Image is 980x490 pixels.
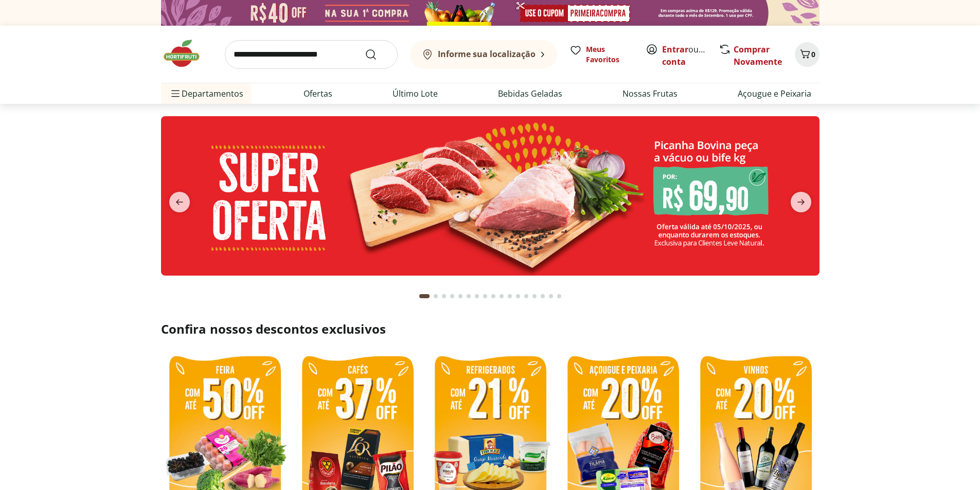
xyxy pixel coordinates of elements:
h2: Confira nossos descontos exclusivos [161,321,819,337]
button: Informe sua localização [410,40,557,69]
a: Criar conta [662,44,719,67]
button: next [782,192,819,212]
button: Go to page 8 from fs-carousel [481,284,489,308]
input: search [225,40,398,69]
a: Bebidas Geladas [498,87,562,100]
button: Go to page 14 from fs-carousel [530,284,539,308]
button: Go to page 17 from fs-carousel [555,284,563,308]
button: Go to page 16 from fs-carousel [547,284,555,308]
button: Go to page 9 from fs-carousel [489,284,497,308]
a: Meus Favoritos [569,44,633,65]
a: Açougue e Peixaria [738,87,811,100]
img: super oferta [161,116,819,276]
span: Departamentos [169,81,243,106]
button: Go to page 13 from fs-carousel [522,284,530,308]
button: Go to page 4 from fs-carousel [448,284,456,308]
a: Comprar Novamente [734,44,782,67]
b: Informe sua localização [438,48,536,60]
button: Go to page 3 from fs-carousel [440,284,448,308]
button: Go to page 5 from fs-carousel [456,284,465,308]
button: Go to page 2 from fs-carousel [432,284,440,308]
span: 0 [811,49,815,59]
span: ou [662,43,708,68]
button: previous [161,192,198,212]
button: Go to page 12 from fs-carousel [514,284,522,308]
button: Carrinho [795,42,819,67]
button: Go to page 11 from fs-carousel [506,284,514,308]
button: Go to page 15 from fs-carousel [539,284,547,308]
span: Meus Favoritos [586,44,633,65]
a: Nossas Frutas [622,87,678,100]
button: Current page from fs-carousel [417,284,432,308]
button: Submit Search [365,48,389,61]
a: Entrar [662,44,688,55]
img: Hortifruti [161,38,212,69]
a: Último Lote [393,87,438,100]
button: Go to page 10 from fs-carousel [497,284,506,308]
button: Go to page 7 from fs-carousel [473,284,481,308]
a: Ofertas [304,87,332,100]
button: Menu [169,81,182,106]
button: Go to page 6 from fs-carousel [465,284,473,308]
